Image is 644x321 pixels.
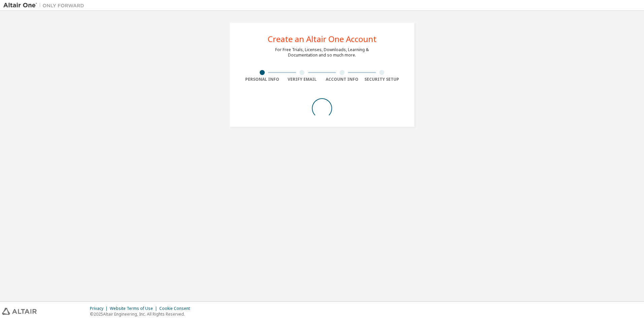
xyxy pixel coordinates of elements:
[90,306,110,311] div: Privacy
[242,77,282,82] div: Personal Info
[275,47,369,58] div: For Free Trials, Licenses, Downloads, Learning & Documentation and so much more.
[90,311,194,317] p: © 2025 Altair Engineering, Inc. All Rights Reserved.
[2,308,37,315] img: altair_logo.svg
[362,77,402,82] div: Security Setup
[268,35,377,43] div: Create an Altair One Account
[110,306,159,311] div: Website Terms of Use
[282,77,322,82] div: Verify Email
[159,306,194,311] div: Cookie Consent
[322,77,362,82] div: Account Info
[3,2,88,9] img: Altair One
